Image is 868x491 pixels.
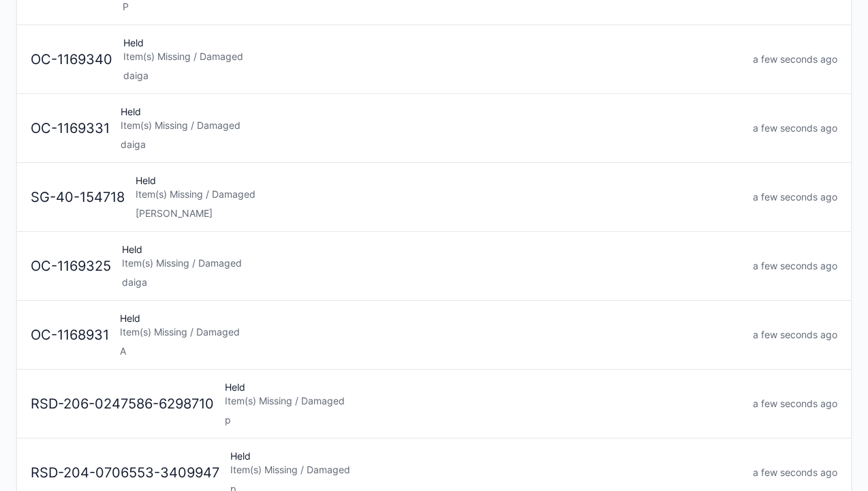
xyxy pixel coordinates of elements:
div: A [120,344,742,358]
div: Item(s) Missing / Damaged [123,50,742,63]
div: a few seconds ago [747,397,843,411]
div: daiga [121,138,742,151]
div: Held [118,36,747,83]
div: [PERSON_NAME] [136,207,742,220]
div: a few seconds ago [747,53,843,66]
div: Held [115,105,747,151]
div: Held [114,312,747,358]
div: daiga [123,69,742,83]
div: Item(s) Missing / Damaged [225,394,742,408]
div: p [225,413,742,427]
div: RSD-206-0247586-6298710 [25,394,219,414]
div: OC-1168931 [25,325,114,345]
a: RSD-206-0247586-6298710HeldItem(s) Missing / Damagedpa few seconds ago [17,370,851,438]
div: Held [130,174,747,220]
div: OC-1169331 [25,119,115,138]
div: Held [219,381,747,427]
div: a few seconds ago [747,259,843,273]
a: OC-1169340HeldItem(s) Missing / Damageddaigaa few seconds ago [17,25,851,94]
a: OC-1169331HeldItem(s) Missing / Damageddaigaa few seconds ago [17,94,851,163]
div: a few seconds ago [747,121,843,135]
div: daiga [122,276,742,289]
div: Item(s) Missing / Damaged [230,463,742,477]
a: OC-1169325HeldItem(s) Missing / Damageddaigaa few seconds ago [17,232,851,301]
div: OC-1169325 [25,256,117,276]
div: Item(s) Missing / Damaged [136,188,742,201]
a: SG-40-154718HeldItem(s) Missing / Damaged[PERSON_NAME]a few seconds ago [17,163,851,232]
div: a few seconds ago [747,466,843,479]
div: a few seconds ago [747,328,843,342]
div: OC-1169340 [25,50,118,70]
div: Item(s) Missing / Damaged [121,119,742,132]
div: a few seconds ago [747,190,843,204]
div: Item(s) Missing / Damaged [122,256,742,270]
div: Item(s) Missing / Damaged [120,325,742,339]
div: Held [117,243,747,289]
div: RSD-204-0706553-3409947 [25,463,225,483]
div: SG-40-154718 [25,188,130,207]
a: OC-1168931HeldItem(s) Missing / DamagedAa few seconds ago [17,301,851,370]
